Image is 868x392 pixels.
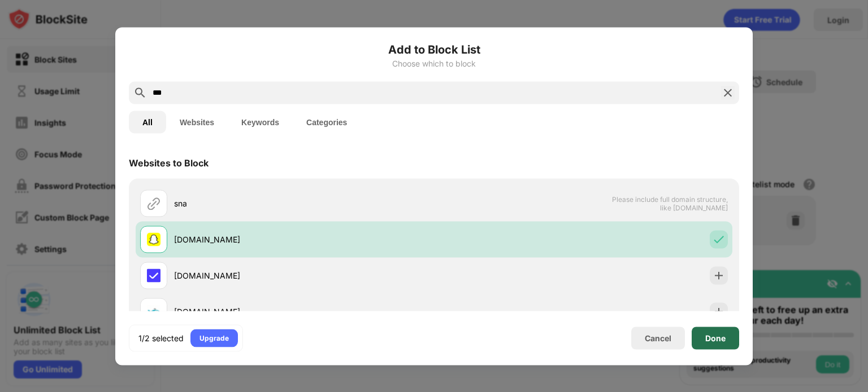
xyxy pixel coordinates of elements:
img: favicons [147,305,160,318]
div: [DOMAIN_NAME] [174,306,434,318]
h6: Add to Block List [129,41,739,58]
span: Please include full domain structure, like [DOMAIN_NAME] [611,195,728,212]
div: Choose which to block [129,59,739,68]
button: Keywords [228,111,293,133]
div: Upgrade [199,332,229,343]
button: All [129,111,166,133]
img: search.svg [133,86,147,99]
img: search-close [721,86,735,99]
div: sna [174,197,434,209]
div: [DOMAIN_NAME] [174,270,434,281]
div: Done [705,333,726,342]
button: Websites [166,111,228,133]
div: 1/2 selected [138,332,184,343]
div: Cancel [645,333,671,343]
div: Websites to Block [129,157,209,168]
div: [DOMAIN_NAME] [174,234,434,245]
img: favicons [147,232,160,246]
img: url.svg [147,196,160,210]
button: Categories [293,111,361,133]
img: favicons [147,268,160,282]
